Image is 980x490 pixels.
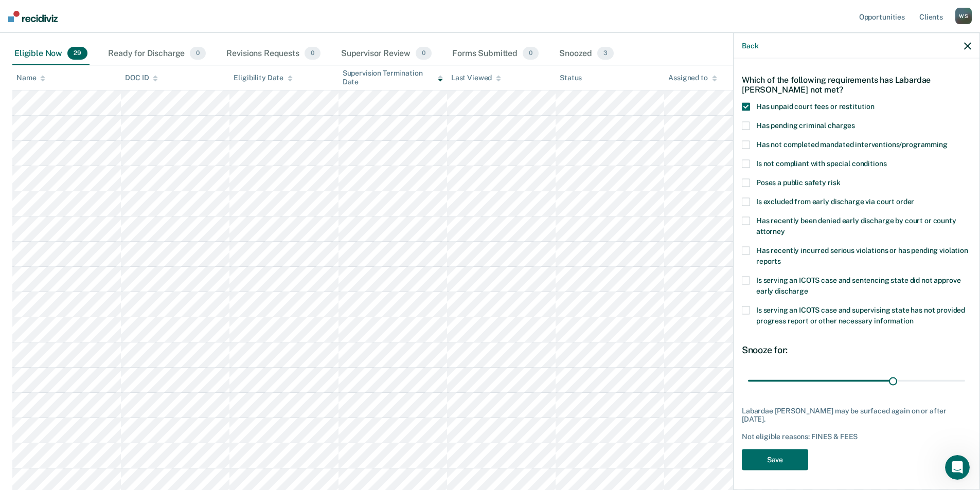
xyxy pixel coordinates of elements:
[756,216,956,235] span: Has recently been denied early discharge by court or county attorney
[305,47,320,60] span: 0
[416,47,432,60] span: 0
[668,74,717,82] div: Assigned to
[955,8,972,24] div: W S
[523,47,539,60] span: 0
[742,406,971,424] div: Labardae [PERSON_NAME] may be surfaced again on or after [DATE].
[8,11,58,22] img: Recidiviz
[343,69,443,86] div: Supervision Termination Date
[756,121,855,130] span: Has pending criminal charges
[756,246,968,265] span: Has recently incurred serious violations or has pending violation reports
[756,197,914,206] span: Is excluded from early discharge via court order
[234,74,293,82] div: Eligibility Date
[224,43,322,65] div: Revisions Requests
[451,74,501,82] div: Last Viewed
[12,43,90,65] div: Eligible Now
[339,43,434,65] div: Supervisor Review
[756,140,948,149] span: Has not completed mandated interventions/programming
[450,43,541,65] div: Forms Submitted
[756,306,965,325] span: Is serving an ICOTS case and supervising state has not provided progress report or other necessar...
[756,159,886,168] span: Is not compliant with special conditions
[125,74,158,82] div: DOC ID
[756,102,875,111] span: Has unpaid court fees or restitution
[756,276,960,295] span: Is serving an ICOTS case and sentencing state did not approve early discharge
[106,43,208,65] div: Ready for Discharge
[742,41,758,50] button: Back
[756,178,840,187] span: Poses a public safety risk
[557,43,616,65] div: Snoozed
[742,66,971,102] div: Which of the following requirements has Labardae [PERSON_NAME] not met?
[560,74,582,82] div: Status
[190,47,206,60] span: 0
[742,449,808,470] button: Save
[597,47,614,60] span: 3
[67,47,87,60] span: 29
[945,455,970,480] iframe: Intercom live chat
[742,344,971,356] div: Snooze for:
[16,74,45,82] div: Name
[742,432,971,441] div: Not eligible reasons: FINES & FEES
